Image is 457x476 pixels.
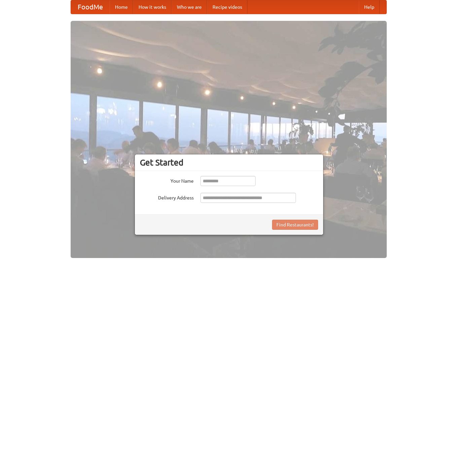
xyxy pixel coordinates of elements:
[140,193,194,201] label: Delivery Address
[133,0,172,14] a: How it works
[359,0,380,14] a: Help
[71,0,110,14] a: FoodMe
[272,220,318,230] button: Find Restaurants!
[140,176,194,184] label: Your Name
[207,0,247,14] a: Recipe videos
[140,157,318,168] h3: Get Started
[110,0,133,14] a: Home
[172,0,207,14] a: Who we are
